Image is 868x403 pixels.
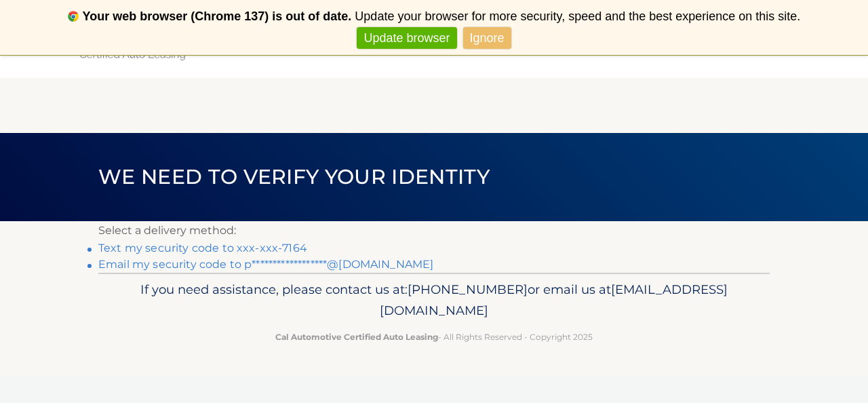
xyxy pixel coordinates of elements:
[357,27,456,50] a: Update browser
[83,9,352,23] b: Your web browser (Chrome 137) is out of date.
[98,164,490,189] span: We need to verify your identity
[408,282,528,297] span: [PHONE_NUMBER]
[107,279,761,322] p: If you need assistance, please contact us at: or email us at
[463,27,511,50] a: Ignore
[275,332,438,342] strong: Cal Automotive Certified Auto Leasing
[98,242,307,254] a: Text my security code to xxx-xxx-7164
[355,9,800,23] span: Update your browser for more security, speed and the best experience on this site.
[107,330,761,344] p: - All Rights Reserved - Copyright 2025
[98,221,770,240] p: Select a delivery method:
